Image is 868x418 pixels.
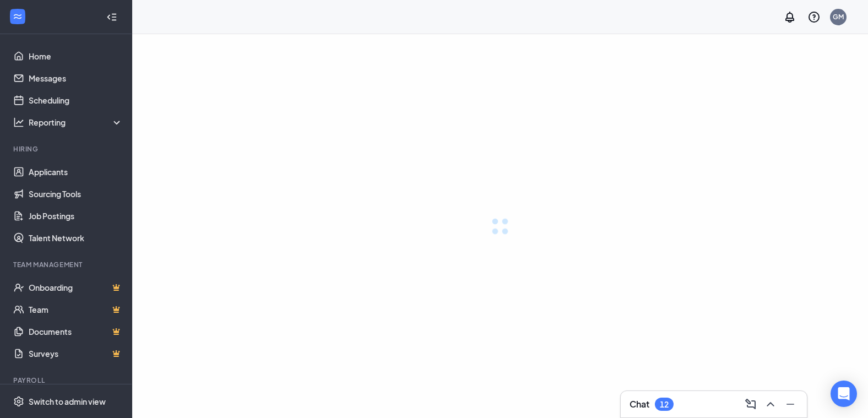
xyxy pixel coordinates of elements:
a: Sourcing Tools [29,183,123,205]
svg: Settings [13,396,24,407]
button: ComposeMessage [741,395,758,413]
a: Scheduling [29,89,123,111]
a: Job Postings [29,205,123,227]
h3: Chat [630,398,649,410]
button: Minimize [780,395,798,413]
div: Reporting [29,117,123,128]
a: DocumentsCrown [29,321,123,343]
a: Home [29,45,123,67]
svg: Minimize [784,398,797,411]
svg: Collapse [106,12,117,23]
div: GM [833,12,844,21]
svg: ChevronUp [764,398,777,411]
button: ChevronUp [761,395,778,413]
svg: WorkstreamLogo [12,11,23,22]
div: 12 [660,400,669,409]
svg: Notifications [783,10,796,24]
a: Talent Network [29,227,123,249]
a: OnboardingCrown [29,276,123,298]
svg: ComposeMessage [744,398,757,411]
a: SurveysCrown [29,343,123,365]
svg: QuestionInfo [807,10,821,24]
div: Hiring [13,144,121,154]
a: Messages [29,67,123,89]
div: Team Management [13,260,121,269]
a: Applicants [29,161,123,183]
div: Payroll [13,376,121,385]
svg: Analysis [13,117,24,128]
div: Open Intercom Messenger [831,381,857,407]
a: TeamCrown [29,298,123,321]
div: Switch to admin view [29,396,106,407]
